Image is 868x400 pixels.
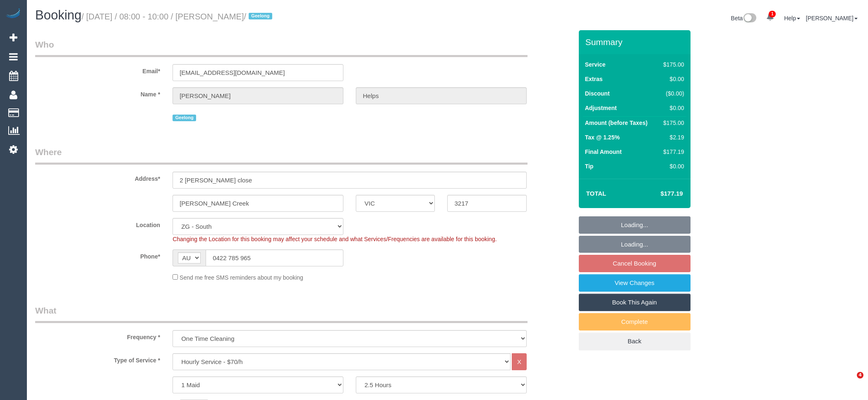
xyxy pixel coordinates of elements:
label: Service [585,60,606,69]
label: Address* [29,172,166,183]
legend: Where [35,146,528,165]
strong: Total [586,190,607,197]
label: Type of Service * [29,353,166,364]
a: 1 [762,8,778,26]
span: / [244,12,275,21]
label: Tip [585,162,594,170]
a: Book This Again [579,294,691,311]
input: Post Code* [447,195,526,212]
div: $0.00 [660,104,684,112]
legend: Who [35,38,528,57]
input: First Name* [173,87,343,104]
a: Help [784,15,800,22]
label: Frequency * [29,330,166,341]
div: $175.00 [660,60,684,69]
a: View Changes [579,274,691,292]
legend: What [35,304,528,323]
label: Extras [585,75,603,83]
h3: Summary [585,37,686,47]
span: Changing the Location for this booking may affect your schedule and what Services/Frequencies are... [173,236,496,242]
small: / [DATE] / 08:00 - 10:00 / [PERSON_NAME] [82,12,275,21]
span: Geelong [173,115,196,121]
label: Amount (before Taxes) [585,119,647,127]
input: Phone* [206,249,343,266]
span: Send me free SMS reminders about my booking [180,274,303,281]
label: Phone* [29,249,166,261]
input: Suburb* [173,195,343,212]
label: Email* [29,64,166,75]
input: Last Name* [356,87,527,104]
div: $0.00 [660,162,684,170]
div: $2.19 [660,133,684,141]
label: Final Amount [585,148,622,156]
label: Adjustment [585,104,617,112]
img: Automaid Logo [5,8,22,20]
label: Location [29,218,166,229]
div: ($0.00) [660,89,684,98]
iframe: Intercom live chat [840,372,860,392]
span: 1 [769,11,776,17]
span: 4 [857,372,863,378]
div: $177.19 [660,148,684,156]
input: Email* [173,64,343,81]
span: Booking [35,8,82,22]
span: Geelong [249,13,272,19]
h4: $177.19 [635,190,683,197]
label: Name * [29,87,166,98]
label: Tax @ 1.25% [585,133,620,141]
div: $175.00 [660,119,684,127]
div: $0.00 [660,75,684,83]
a: Back [579,333,691,350]
a: [PERSON_NAME] [806,15,858,22]
label: Discount [585,89,610,98]
a: Beta [731,15,757,22]
img: New interface [743,13,756,24]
